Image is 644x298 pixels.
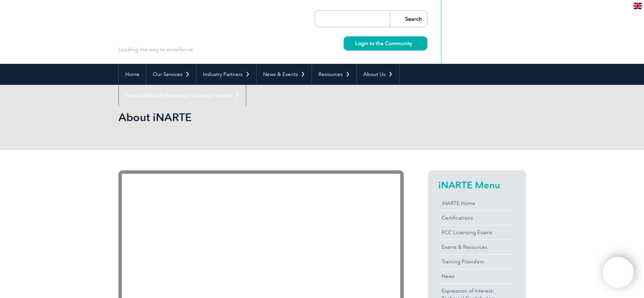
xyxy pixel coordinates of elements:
[118,112,404,123] h2: About iNARTE
[390,11,427,27] input: Search
[633,3,642,9] img: en
[438,225,516,240] a: FCC Licensing Exams
[438,180,516,190] h2: iNARTE Menu
[412,41,416,45] img: svg+xml;nitro-empty-id=MzU4OjIyMw==-1;base64,PHN2ZyB2aWV3Qm94PSIwIDAgMTEgMTEiIHdpZHRoPSIxMSIgaGVp...
[357,64,399,85] a: About Us
[118,46,193,53] p: Leading the way to excellence
[438,255,516,269] a: Training Providers
[344,36,427,51] a: Login to the Community
[257,64,312,85] a: News & Events
[438,196,516,210] a: iNARTE Home
[438,240,516,254] a: Exams & Resources
[610,264,627,281] img: svg+xml;nitro-empty-id=OTA2OjExNg==-1;base64,PHN2ZyB2aWV3Qm94PSIwIDAgNDAwIDQwMCIgd2lkdGg9IjQwMCIg...
[438,211,516,225] a: Certifications
[312,64,356,85] a: Resources
[438,269,516,283] a: News
[146,64,196,85] a: Our Services
[119,64,146,85] a: Home
[119,85,246,106] a: Find Certified Professional / Training Provider
[197,64,256,85] a: Industry Partners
